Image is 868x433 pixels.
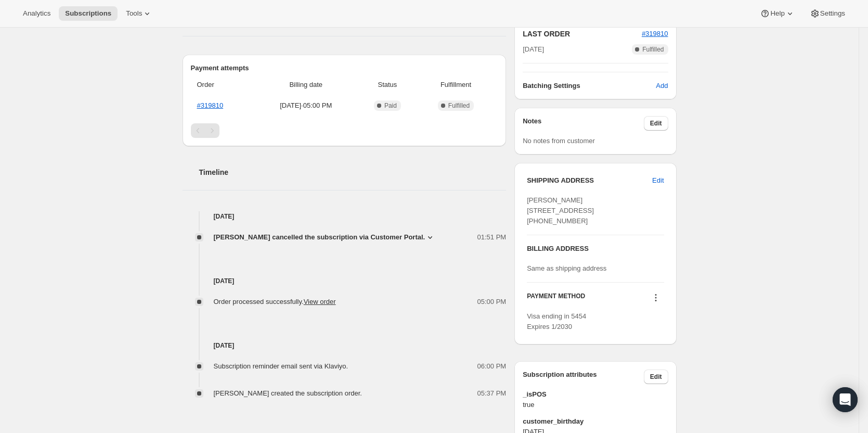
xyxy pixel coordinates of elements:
h4: [DATE] [183,276,507,286]
h3: BILLING ADDRESS [527,244,664,254]
span: 05:00 PM [477,297,507,307]
button: Subscriptions [59,6,118,21]
h6: Batching Settings [523,81,656,91]
span: Fulfillment [420,80,491,90]
span: Visa ending in 5454 Expires 1/2030 [527,312,586,330]
span: 05:37 PM [477,388,507,399]
span: Edit [652,175,664,186]
button: Edit [646,172,670,189]
span: No notes from customer [523,137,595,145]
span: Tools [126,9,142,18]
span: [DATE] · 05:00 PM [257,100,355,111]
h3: PAYMENT METHOD [527,292,585,306]
span: Status [361,80,414,90]
button: Help [754,6,801,21]
span: [DATE] [523,44,544,55]
h3: Notes [523,116,644,131]
span: Same as shipping address [527,264,606,272]
button: #319810 [642,29,668,39]
button: Add [650,78,674,94]
span: Fulfilled [642,45,664,54]
a: View order [304,298,336,305]
span: _isPOS [523,389,668,400]
span: Analytics [23,9,50,18]
span: Paid [384,101,397,110]
span: Settings [820,9,845,18]
h3: SHIPPING ADDRESS [527,175,652,186]
span: [PERSON_NAME] cancelled the subscription via Customer Portal. [214,232,425,243]
a: #319810 [197,101,224,109]
button: Settings [804,6,851,21]
span: 01:51 PM [477,232,507,243]
button: Tools [120,6,159,21]
h2: Timeline [199,167,507,177]
span: Edit [650,119,662,128]
span: Edit [650,373,662,381]
a: #319810 [642,30,668,37]
h2: Payment attempts [191,63,498,73]
span: Add [656,81,668,91]
button: Edit [644,116,668,131]
h2: LAST ORDER [523,29,642,39]
h4: [DATE] [183,340,507,351]
span: Subscriptions [65,9,111,18]
span: Subscription reminder email sent via Klaviyo. [214,362,348,370]
span: 06:00 PM [477,361,507,372]
span: [PERSON_NAME] [STREET_ADDRESS] [PHONE_NUMBER] [527,196,594,225]
span: Billing date [257,80,355,90]
span: true [523,400,668,410]
h3: Subscription attributes [523,370,644,384]
div: Open Intercom Messenger [833,387,858,412]
span: Order processed successfully. [214,298,336,305]
button: Analytics [17,6,57,21]
span: customer_birthday [523,416,668,427]
h4: [DATE] [183,211,507,222]
span: Help [770,9,784,18]
nav: Pagination [191,123,498,138]
span: [PERSON_NAME] created the subscription order. [214,389,362,397]
span: Fulfilled [448,101,470,110]
button: Edit [644,370,668,384]
button: [PERSON_NAME] cancelled the subscription via Customer Portal. [214,232,436,243]
th: Order [191,73,254,96]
